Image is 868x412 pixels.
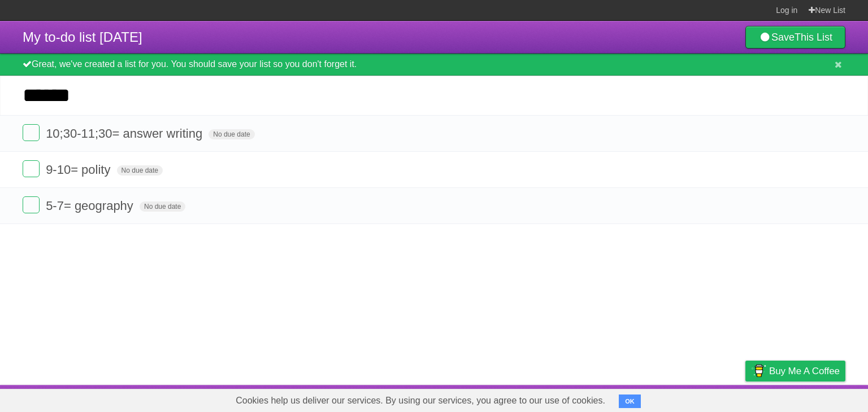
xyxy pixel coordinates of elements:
a: Buy me a coffee [745,361,845,382]
a: Terms [692,388,717,409]
a: Privacy [731,388,760,409]
label: Done [23,160,40,177]
span: Cookies help us deliver our services. By using our services, you agree to our use of cookies. [224,389,617,412]
a: SaveThis List [745,26,845,49]
span: No due date [209,129,254,139]
b: This List [795,32,832,43]
label: Done [23,196,40,213]
span: My to-do list [DATE] [23,29,142,45]
a: Suggest a feature [774,388,845,409]
img: Buy me a coffee [751,361,766,380]
a: Developers [632,388,678,409]
span: 10;30-11;30= answer writing [46,126,205,141]
span: No due date [140,201,185,212]
span: 9-10= polity [46,163,113,177]
span: Buy me a coffee [769,361,840,381]
span: No due date [117,165,163,176]
label: Done [23,124,40,141]
span: 5-7= geography [46,199,136,213]
button: OK [619,395,641,408]
a: About [595,388,619,409]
